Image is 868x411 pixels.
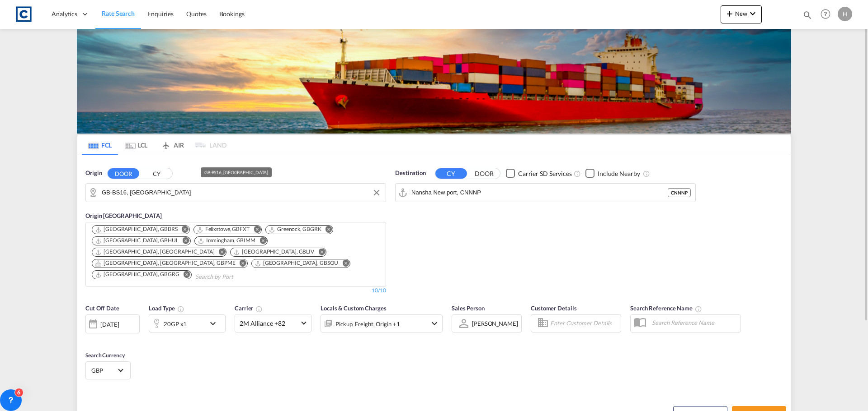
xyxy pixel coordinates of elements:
[85,332,92,344] md-datepicker: Select
[77,29,791,134] img: LCL+%26+FCL+BACKGROUND.png
[91,366,117,374] span: GBP
[118,135,154,155] md-tab-item: LCL
[254,237,267,246] button: Remove
[395,169,426,178] span: Destination
[212,248,226,257] button: Remove
[370,186,383,199] button: Clear Input
[176,226,189,235] button: Remove
[372,287,386,295] div: 10/10
[198,237,257,245] div: Press delete to remove this chip.
[248,226,261,235] button: Remove
[255,305,263,313] md-icon: The selected Trucker/Carrierwill be displayed in the rate results If the rates are from another f...
[219,10,245,18] span: Bookings
[82,135,226,155] md-pagination-wrapper: Use the left and right arrow keys to navigate between tabs
[186,10,206,18] span: Quotes
[319,226,333,235] button: Remove
[472,320,518,327] div: [PERSON_NAME]
[197,226,250,233] div: Felixstowe, GBFXT
[198,237,255,245] div: Immingham, GBIMM
[471,317,519,330] md-select: Sales Person: Hannah Nutter
[233,248,316,256] div: Press delete to remove this chip.
[52,9,77,18] span: Analytics
[585,169,640,178] md-checkbox: Checkbox No Ink
[95,237,179,245] div: Hull, GBHUL
[204,167,268,177] div: GB-BS16, [GEOGRAPHIC_DATA]
[531,305,576,312] span: Customer Details
[802,10,812,23] div: icon-magnify
[550,317,618,330] input: Enter Customer Details
[240,319,298,328] span: 2M Alliance +82
[208,318,223,329] md-icon: icon-chevron-down
[95,248,216,256] div: Press delete to remove this chip.
[147,10,174,18] span: Enquiries
[336,259,350,268] button: Remove
[90,364,126,377] md-select: Select Currency: £ GBPUnited Kingdom Pound
[747,8,758,19] md-icon: icon-chevron-down
[574,170,581,177] md-icon: Unchecked: Search for CY (Container Yard) services for all selected carriers.Checked : Search for...
[312,248,326,257] button: Remove
[177,305,184,313] md-icon: icon-information-outline
[838,7,852,21] div: H
[468,168,500,179] button: DOOR
[235,305,263,312] span: Carrier
[643,170,650,177] md-icon: Unchecked: Ignores neighbouring ports when fetching rates.Checked : Includes neighbouring ports w...
[802,10,812,20] md-icon: icon-magnify
[335,318,400,330] div: Pickup Freight Origin Factory Stuffing
[102,9,135,17] span: Rate Search
[630,305,702,312] span: Search Reference Name
[90,222,381,284] md-chips-wrap: Chips container. Use arrow keys to select chips.
[195,270,281,284] input: Chips input.
[95,226,179,233] div: Press delete to remove this chip.
[95,259,237,267] div: Press delete to remove this chip.
[82,135,118,155] md-tab-item: FCL
[85,352,125,359] span: Search Currency
[160,140,171,147] md-icon: icon-airplane
[396,184,695,202] md-input-container: Nansha New port, CNNNP
[721,5,762,23] button: icon-plus 400-fgNewicon-chevron-down
[149,305,184,312] span: Load Type
[269,226,321,233] div: Greenock, GBGRK
[255,259,340,267] div: Press delete to remove this chip.
[321,305,387,312] span: Locals & Custom Charges
[818,6,838,23] div: Help
[95,226,178,233] div: Bristol, GBBRS
[95,259,236,267] div: Portsmouth, HAM, GBPME
[95,237,180,245] div: Press delete to remove this chip.
[818,6,833,22] span: Help
[164,318,187,330] div: 20GP x1
[435,168,467,179] button: CY
[86,184,386,202] md-input-container: GB-BS16, South Gloucestershire
[149,314,226,332] div: 20GP x1icon-chevron-down
[269,226,323,233] div: Press delete to remove this chip.
[154,135,190,155] md-tab-item: AIR
[598,169,640,178] div: Include Nearby
[234,259,247,268] button: Remove
[518,169,572,178] div: Carrier SD Services
[724,8,735,19] md-icon: icon-plus 400-fg
[197,226,251,233] div: Press delete to remove this chip.
[233,248,314,256] div: Liverpool, GBLIV
[695,305,702,313] md-icon: Your search will be saved by the below given name
[85,212,162,219] span: Origin [GEOGRAPHIC_DATA]
[102,186,381,199] input: Search by Door
[95,248,214,256] div: London Gateway Port, GBLGP
[647,316,741,329] input: Search Reference Name
[100,320,119,328] div: [DATE]
[108,168,139,179] button: DOOR
[177,237,190,246] button: Remove
[95,271,179,278] div: Grangemouth, GBGRG
[95,271,181,278] div: Press delete to remove this chip.
[85,305,119,312] span: Cut Off Date
[321,314,443,332] div: Pickup Freight Origin Factory Stuffingicon-chevron-down
[141,168,172,179] button: CY
[85,169,102,178] span: Origin
[178,271,191,280] button: Remove
[506,169,572,178] md-checkbox: Checkbox No Ink
[85,314,140,333] div: [DATE]
[14,4,34,24] img: 1fdb9190129311efbfaf67cbb4249bed.jpeg
[255,259,339,267] div: Southampton, GBSOU
[411,186,668,199] input: Search by Port
[452,305,485,312] span: Sales Person
[429,318,440,329] md-icon: icon-chevron-down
